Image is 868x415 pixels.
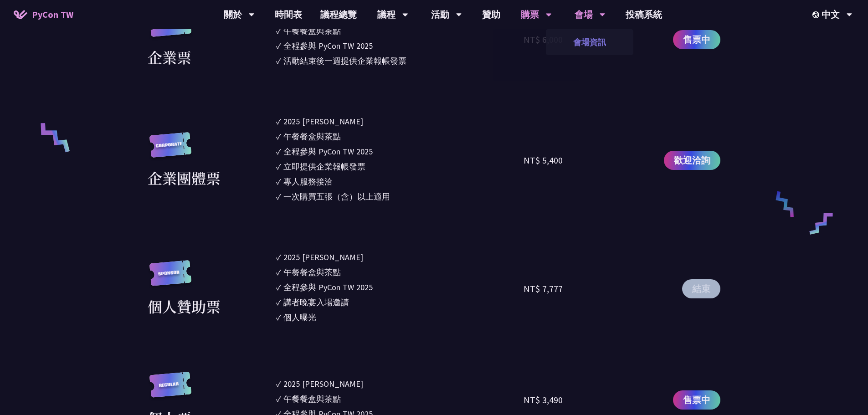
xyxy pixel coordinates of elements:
div: 全程參與 PyCon TW 2025 [283,281,373,293]
div: 全程參與 PyCon TW 2025 [283,40,373,52]
span: 售票中 [683,33,710,46]
div: 午餐餐盒與茶點 [283,393,341,405]
li: ✓ [276,175,524,188]
li: ✓ [276,378,524,390]
li: ✓ [276,55,524,67]
div: 一次購買五張（含）以上適用 [283,190,390,203]
div: 講者晚宴入場邀請 [283,296,349,308]
div: 企業票 [148,46,191,68]
a: 售票中 [673,30,720,49]
li: ✓ [276,145,524,158]
div: 個人曝光 [283,311,316,323]
div: 午餐餐盒與茶點 [283,25,341,37]
img: regular.8f272d9.svg [148,372,193,407]
div: 2025 [PERSON_NAME] [283,251,363,263]
button: 結束 [682,279,720,298]
li: ✓ [276,25,524,37]
a: PyCon TW [5,3,82,26]
li: ✓ [276,40,524,52]
span: 售票中 [683,393,710,407]
div: 全程參與 PyCon TW 2025 [283,145,373,158]
li: ✓ [276,190,524,203]
div: 2025 [PERSON_NAME] [283,378,363,390]
div: 午餐餐盒與茶點 [283,266,341,278]
li: ✓ [276,266,524,278]
li: ✓ [276,115,524,128]
img: corporate.a587c14.svg [148,132,193,167]
div: 立即提供企業報帳發票 [283,160,365,173]
div: 專人服務接洽 [283,175,333,188]
div: NT$ 3,490 [524,393,563,407]
li: ✓ [276,311,524,323]
span: PyCon TW [32,8,73,21]
a: 歡迎洽詢 [664,151,720,170]
div: 活動結束後一週提供企業報帳發票 [283,55,406,67]
a: 會場資訊 [546,31,633,53]
div: 午餐餐盒與茶點 [283,130,341,143]
div: 2025 [PERSON_NAME] [283,115,363,128]
li: ✓ [276,130,524,143]
li: ✓ [276,393,524,405]
div: NT$ 7,777 [524,282,563,296]
div: 企業團體票 [148,167,221,189]
img: Home icon of PyCon TW 2025 [14,10,27,19]
span: 歡迎洽詢 [674,154,710,167]
li: ✓ [276,251,524,263]
img: sponsor.43e6a3a.svg [148,260,193,295]
div: 個人贊助票 [148,295,221,317]
div: NT$ 5,400 [524,154,563,167]
li: ✓ [276,296,524,308]
img: Locale Icon [812,11,822,18]
li: ✓ [276,281,524,293]
li: ✓ [276,160,524,173]
a: 售票中 [673,390,720,410]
